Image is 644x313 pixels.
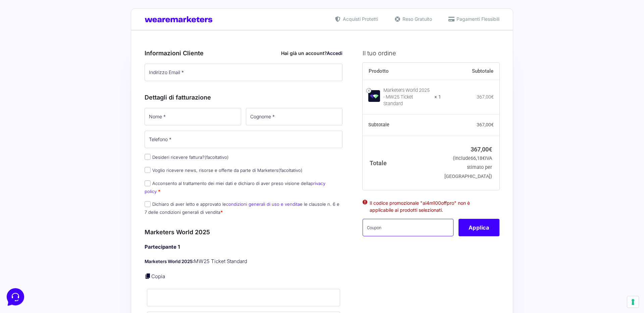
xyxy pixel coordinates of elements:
[145,181,325,194] a: privacy policy
[145,154,229,160] label: Desideri ricevere fattura?
[145,108,241,125] input: Nome *
[11,38,24,51] img: dark
[434,94,441,101] strong: × 1
[11,56,123,70] button: Inizia una conversazione
[71,83,123,88] a: Apri Centro Assistenza
[491,94,494,100] span: €
[145,168,303,173] label: Voglio ricevere news, risorse e offerte da parte di Marketers
[145,167,151,173] input: Voglio ricevere news, risorse e offerte da parte di Marketers(facoltativo)
[145,201,151,207] input: Dichiaro di aver letto e approvato lecondizioni generali di uso e venditae le clausole n. 6 e 7 d...
[205,154,229,160] span: (facoltativo)
[363,115,441,136] th: Subtotale
[145,273,151,279] a: Copia i dettagli dell'acquirente
[47,215,88,231] button: Messaggi
[5,287,25,307] iframe: Customerly Messenger Launcher
[44,60,99,66] span: Inizia una conversazione
[21,38,35,51] img: dark
[482,155,485,161] span: €
[32,38,46,51] img: dark
[477,94,494,100] bdi: 367,00
[145,228,342,237] h3: Marketers World 2025
[489,146,492,153] span: €
[15,98,110,104] input: Cerca un articolo...
[363,136,441,190] th: Totale
[459,219,499,236] button: Applica
[471,146,492,153] bdi: 367,00
[246,108,342,125] input: Cognome *
[327,50,342,56] a: Accedi
[363,49,499,58] h3: Il tuo ordine
[145,64,342,81] input: Indirizzo Email *
[363,219,453,236] input: Coupon
[341,15,378,22] span: Acquisti Protetti
[88,215,129,231] button: Aiuto
[58,225,76,231] p: Messaggi
[455,15,499,22] span: Pagamenti Flessibili
[145,258,342,265] p: MW25 Ticket Standard
[363,63,441,80] th: Prodotto
[20,225,32,231] p: Home
[5,5,113,16] h2: Ciao da Marketers 👋
[145,201,339,214] label: Dichiaro di aver letto e approvato le e le clausole n. 6 e 7 delle condizioni generali di vendita
[401,15,432,22] span: Reso Gratuito
[281,50,342,57] div: Hai già un account?
[145,181,325,194] label: Acconsento al trattamento dei miei dati e dichiaro di aver preso visione della
[444,155,492,179] small: (include IVA stimato per [GEOGRAPHIC_DATA])
[151,273,165,279] a: Copia
[11,27,57,32] span: Le tue conversazioni
[145,259,194,264] strong: Marketers World 2025:
[226,201,300,207] a: condizioni generali di uso e vendita
[278,168,303,173] span: (facoltativo)
[11,83,52,88] span: Trova una risposta
[145,243,342,251] h4: Partecipante 1
[103,225,113,231] p: Aiuto
[368,90,380,102] img: Marketers World 2025 - MW25 Ticket Standard
[383,87,430,107] div: Marketers World 2025 - MW25 Ticket Standard
[145,180,151,186] input: Acconsento al trattamento dei miei dati e dichiaro di aver preso visione dellaprivacy policy
[491,122,494,127] span: €
[627,296,639,308] button: Le tue preferenze relative al consenso per le tecnologie di tracciamento
[5,215,47,231] button: Home
[145,93,342,102] h3: Dettagli di fatturazione
[145,49,342,58] h3: Informazioni Cliente
[145,131,342,148] input: Telefono *
[441,63,499,80] th: Subtotale
[370,199,492,213] li: Il codice promozionale "ai4m100offpro" non è applicabile ai prodotti selezionati.
[477,122,494,127] bdi: 367,00
[471,155,485,161] span: 66,18
[145,154,151,160] input: Desideri ricevere fattura?(facoltativo)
